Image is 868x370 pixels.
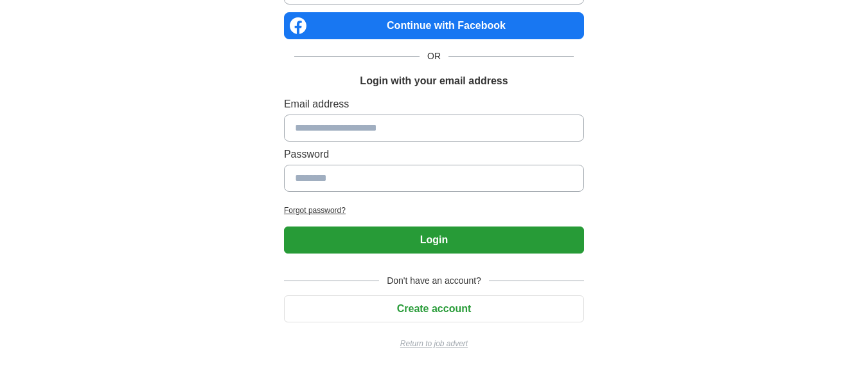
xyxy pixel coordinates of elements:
a: Create account [284,303,584,314]
label: Password [284,147,584,162]
a: Forgot password? [284,205,584,216]
label: Email address [284,97,584,112]
button: Create account [284,295,584,322]
a: Return to job advert [284,338,584,349]
h1: Login with your email address [360,73,508,89]
span: Don't have an account? [379,274,489,288]
button: Login [284,227,584,254]
span: OR [420,50,448,63]
a: Continue with Facebook [284,12,584,39]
